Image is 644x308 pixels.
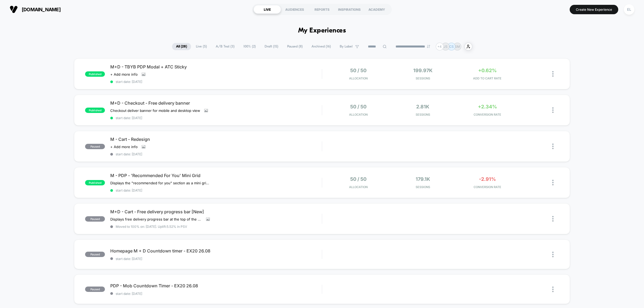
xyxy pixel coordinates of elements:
span: ADD TO CART RATE [456,76,518,80]
span: start date: [DATE] [110,116,322,120]
span: + Add more info [110,72,138,76]
img: Visually logo [10,5,18,13]
span: M - Cart - Redesign [110,137,322,142]
span: 179.1k [416,176,430,182]
span: 199.97k [413,68,433,73]
img: close [552,287,554,292]
img: close [552,107,554,113]
span: + Add more info [110,145,138,149]
span: Live ( 5 ) [192,43,211,50]
span: published [85,180,105,185]
span: All ( 28 ) [172,43,191,50]
span: published [85,108,105,113]
span: Sessions [392,76,454,80]
span: Draft ( 15 ) [261,43,282,50]
span: paused [85,252,105,257]
span: Paused ( 8 ) [283,43,307,50]
span: +0.62% [478,68,497,73]
span: start date: [DATE] [110,257,322,261]
span: Moved to 100% on: [DATE] . Uplift: 5.52% in PSV [116,225,187,229]
span: Displays free delivery progress bar at the top of the cart and hides the message "Free delivery o... [110,217,202,221]
span: M+D - Checkout - Free delivery banner [110,100,322,106]
p: CS [449,45,454,49]
img: close [552,180,554,185]
span: 2.81k [416,104,429,109]
span: 50 / 50 [350,68,367,73]
img: close [552,216,554,222]
span: Sessions [392,185,454,189]
span: Archived ( 16 ) [308,43,335,50]
span: M+D - TBYB PDP Modal + ATC Sticky [110,64,322,69]
span: Sessions [392,113,454,116]
span: 100% ( 2 ) [239,43,260,50]
span: +2.34% [478,104,497,109]
span: PDP - Mob Countdown Timer - EX20 26.08 [110,283,322,288]
div: AUDIENCES [281,5,308,14]
div: LIVE [254,5,281,14]
span: paused [85,144,105,149]
span: CONVERSION RATE [456,185,518,189]
div: INSPIRATIONS [336,5,363,14]
img: close [552,144,554,149]
span: Displays the "recommended for you" section as a mini grid layout. [110,181,210,185]
span: paused [85,216,105,222]
img: close [552,252,554,257]
span: CONVERSION RATE [456,113,518,116]
span: start date: [DATE] [110,292,322,296]
span: By Label [340,45,353,49]
button: Create New Experience [570,5,618,14]
span: M+D - Cart - Free delivery progress bar [New] [110,209,322,214]
span: Homepage M + D Countdown timer - EX20 26.08 [110,248,322,254]
span: start date: [DATE] [110,80,322,84]
h1: My Experiences [298,27,346,35]
img: end [427,45,430,48]
span: start date: [DATE] [110,152,322,156]
div: EL [624,4,634,15]
span: Checkout deliver banner for mobile and desktop view [110,108,200,113]
span: -2.91% [479,176,496,182]
p: JS [444,45,448,49]
span: A/B Test ( 3 ) [212,43,239,50]
span: start date: [DATE] [110,188,322,192]
p: SM [455,45,460,49]
span: M - PDP - 'Recommended For You' Mini Grid [110,173,322,178]
div: + 4 [436,43,444,50]
span: paused [85,287,105,292]
button: EL [622,4,636,15]
button: [DOMAIN_NAME] [8,5,62,14]
span: Allocation [349,76,368,80]
span: 50 / 50 [350,176,367,182]
span: Allocation [349,113,368,116]
div: REPORTS [308,5,336,14]
span: [DOMAIN_NAME] [22,7,61,12]
span: Allocation [349,185,368,189]
span: 50 / 50 [350,104,367,109]
div: ACADEMY [363,5,390,14]
span: published [85,71,105,77]
img: close [552,71,554,77]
